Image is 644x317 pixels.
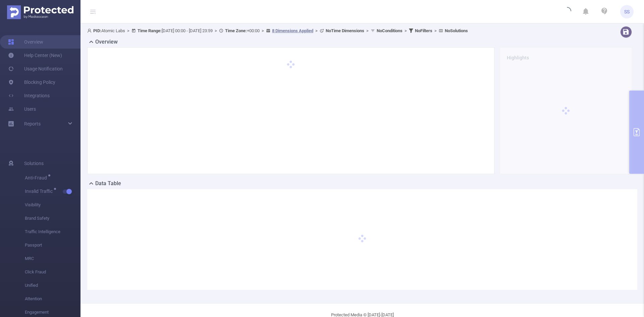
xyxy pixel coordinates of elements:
span: Atomic Labs [DATE] 00:00 - [DATE] 23:59 +00:00 [87,28,468,33]
h2: Overview [95,38,118,46]
span: Traffic Intelligence [25,225,80,239]
span: Invalid Traffic [25,189,55,194]
u: 8 Dimensions Applied [272,28,313,33]
b: Time Zone: [225,28,247,33]
span: Brand Safety [25,212,80,225]
a: Reports [24,117,41,130]
b: No Time Dimensions [326,28,364,33]
span: > [313,28,320,33]
b: Time Range: [138,28,162,33]
a: Users [8,102,36,116]
h2: Data Table [95,179,121,188]
span: MRC [25,252,80,265]
a: Overview [8,35,43,49]
a: Integrations [8,89,50,102]
img: Protected Media [7,5,73,19]
span: > [402,28,409,33]
a: Help Center (New) [8,49,62,62]
span: Reports [24,121,41,126]
span: > [125,28,131,33]
span: Attention [25,292,80,306]
span: > [432,28,439,33]
span: Unified [25,279,80,292]
span: SS [624,5,630,18]
a: Blocking Policy [8,75,55,89]
b: No Filters [415,28,432,33]
span: Visibility [25,198,80,212]
span: > [260,28,266,33]
span: Anti-Fraud [25,175,49,180]
b: No Conditions [377,28,402,33]
b: No Solutions [445,28,468,33]
span: Click Fraud [25,265,80,279]
i: icon: loading [563,7,571,16]
i: icon: user [87,29,93,33]
span: > [213,28,219,33]
b: PID: [93,28,101,33]
span: Passport [25,239,80,252]
a: Usage Notification [8,62,63,75]
span: > [364,28,371,33]
span: Solutions [24,157,44,170]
